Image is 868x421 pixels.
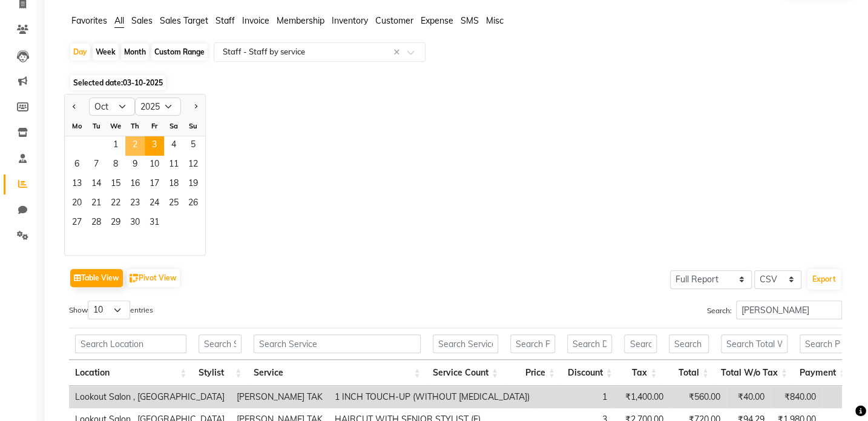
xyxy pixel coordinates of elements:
div: Monday, October 27, 2025 [67,214,87,233]
span: 4 [164,136,183,156]
th: Service Count: activate to sort column ascending [427,360,504,386]
span: 6 [67,156,87,175]
button: Export [807,269,841,290]
span: Membership [277,15,324,26]
span: 2 [125,136,145,156]
input: Search Discount [567,334,613,353]
div: Sunday, October 26, 2025 [183,194,203,214]
td: ₹560.00 [669,386,726,408]
th: Price: activate to sort column ascending [504,360,561,386]
div: Su [183,116,203,136]
label: Show entries [69,300,153,319]
select: Select year [135,98,181,116]
span: 14 [87,175,106,194]
th: Discount: activate to sort column ascending [561,360,619,386]
select: Select month [89,98,135,116]
div: Thursday, October 30, 2025 [125,214,145,233]
div: Tu [87,116,106,136]
span: 3 [145,136,164,156]
div: Friday, October 17, 2025 [145,175,164,194]
div: Day [70,44,90,61]
div: Tuesday, October 28, 2025 [87,214,106,233]
span: 15 [106,175,125,194]
div: Thursday, October 23, 2025 [125,194,145,214]
div: Friday, October 24, 2025 [145,194,164,214]
th: Total: activate to sort column ascending [663,360,715,386]
div: Fr [145,116,164,136]
td: 1 [536,386,613,408]
span: 13 [67,175,87,194]
div: Thursday, October 2, 2025 [125,136,145,156]
button: Previous month [70,97,79,116]
div: Monday, October 13, 2025 [67,175,87,194]
button: Pivot View [127,269,180,287]
input: Search Service Count [433,334,498,353]
div: Thursday, October 16, 2025 [125,175,145,194]
div: Friday, October 3, 2025 [145,136,164,156]
div: Friday, October 10, 2025 [145,156,164,175]
span: 29 [106,214,125,233]
span: 5 [183,136,203,156]
div: Wednesday, October 8, 2025 [106,156,125,175]
th: Tax: activate to sort column ascending [618,360,663,386]
td: Lookout Salon , [GEOGRAPHIC_DATA] [69,386,231,408]
span: 28 [87,214,106,233]
div: Monday, October 20, 2025 [67,194,87,214]
span: Customer [375,15,413,26]
div: Saturday, October 18, 2025 [164,175,183,194]
div: Saturday, October 25, 2025 [164,194,183,214]
input: Search Price [510,334,555,353]
td: [PERSON_NAME] TAK [231,386,329,408]
span: All [114,15,124,26]
th: Location: activate to sort column ascending [69,360,192,386]
td: ₹840.00 [771,386,822,408]
select: Showentries [88,300,130,319]
td: 1 INCH TOUCH-UP (WITHOUT [MEDICAL_DATA]) [329,386,536,408]
span: 03-10-2025 [123,78,163,87]
span: 11 [164,156,183,175]
span: 20 [67,194,87,214]
th: Stylist: activate to sort column ascending [192,360,248,386]
span: 24 [145,194,164,214]
span: Misc [486,15,504,26]
button: Table View [70,269,123,287]
span: 25 [164,194,183,214]
input: Search Stylist [199,334,242,353]
span: Expense [421,15,453,26]
span: 22 [106,194,125,214]
span: 31 [145,214,164,233]
span: 10 [145,156,164,175]
span: 27 [67,214,87,233]
span: Sales [131,15,153,26]
input: Search Service [254,334,420,353]
span: 17 [145,175,164,194]
span: 23 [125,194,145,214]
span: Selected date: [70,75,166,90]
div: Tuesday, October 7, 2025 [87,156,106,175]
div: Wednesday, October 1, 2025 [106,136,125,156]
button: Next month [191,97,200,116]
input: Search Total W/o Tax [721,334,787,353]
div: We [106,116,125,136]
span: 16 [125,175,145,194]
div: Thursday, October 9, 2025 [125,156,145,175]
span: Inventory [332,15,368,26]
span: 9 [125,156,145,175]
div: Week [93,44,119,61]
span: 1 [106,136,125,156]
span: Invoice [242,15,269,26]
span: 26 [183,194,203,214]
div: Tuesday, October 14, 2025 [87,175,106,194]
div: Sunday, October 5, 2025 [183,136,203,156]
span: 30 [125,214,145,233]
div: Friday, October 31, 2025 [145,214,164,233]
div: Wednesday, October 15, 2025 [106,175,125,194]
span: 7 [87,156,106,175]
span: 19 [183,175,203,194]
img: pivot.png [130,274,139,283]
div: Saturday, October 4, 2025 [164,136,183,156]
div: Custom Range [151,44,208,61]
div: Th [125,116,145,136]
label: Search: [707,300,842,319]
div: Monday, October 6, 2025 [67,156,87,175]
